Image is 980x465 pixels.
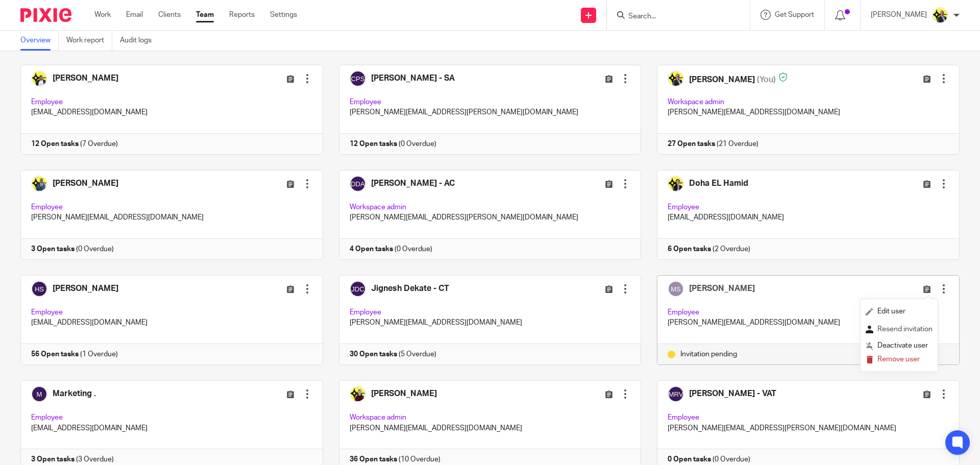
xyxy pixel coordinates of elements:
[668,281,684,297] img: svg%3E
[877,356,920,363] span: Remove user
[627,12,719,21] input: Search
[877,326,933,333] span: Resend invitation
[877,308,905,315] span: Edit user
[668,349,949,359] div: Invitation pending
[871,10,927,20] p: [PERSON_NAME]
[932,7,948,23] img: Dan-Starbridge%20(1).jpg
[20,8,71,22] img: Pixie
[689,284,755,292] span: [PERSON_NAME]
[866,304,933,320] a: Edit user
[668,317,949,328] p: [PERSON_NAME][EMAIL_ADDRESS][DOMAIN_NAME]
[668,307,949,317] p: Employee
[866,322,933,337] a: Resend invitation
[126,10,143,20] a: Email
[877,342,928,349] span: Deactivate user
[120,31,159,51] a: Audit logs
[866,353,933,366] button: Remove user
[66,31,112,51] a: Work report
[270,10,297,20] a: Settings
[196,10,214,20] a: Team
[158,10,181,20] a: Clients
[775,11,814,18] span: Get Support
[866,339,933,353] button: Deactivate user
[20,31,59,51] a: Overview
[229,10,255,20] a: Reports
[94,10,111,20] a: Work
